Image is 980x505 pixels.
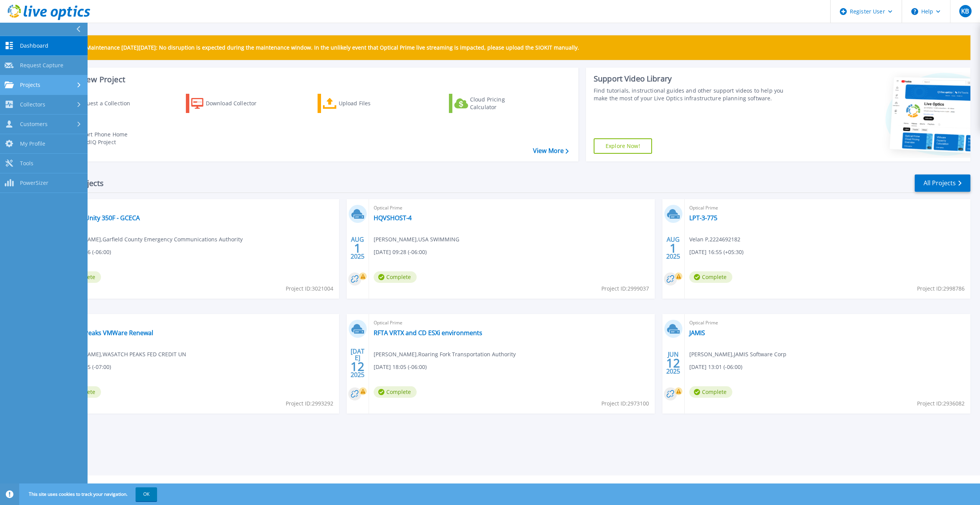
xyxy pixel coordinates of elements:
[915,174,970,192] a: All Projects
[58,350,186,359] span: [PERSON_NAME] , WASATCH PEAKS FED CREDIT UN
[689,363,742,371] span: [DATE] 13:01 (-06:00)
[689,235,740,244] span: Velan P , 2224692182
[339,96,400,111] div: Upload Files
[689,204,966,212] span: Optical Prime
[917,284,965,293] span: Project ID: 2998786
[689,248,743,256] span: [DATE] 16:55 (+05:30)
[20,121,48,128] span: Customers
[206,96,267,111] div: Download Collector
[917,399,965,408] span: Project ID: 2936082
[374,329,482,337] a: RFTA VRTX and CD ESXi environments
[666,360,680,366] span: 12
[286,399,333,408] span: Project ID: 2993292
[58,329,153,337] a: Wasatch Peaks VMWare Renewal
[470,96,531,111] div: Cloud Pricing Calculator
[55,75,568,84] h3: Start a New Project
[350,349,365,377] div: [DATE] 2025
[374,386,417,398] span: Complete
[136,487,157,501] button: OK
[57,45,579,51] p: Scheduled Maintenance [DATE][DATE]: No disruption is expected during the maintenance window. In t...
[58,204,334,212] span: Unity
[374,235,459,244] span: [PERSON_NAME] , USA SWIMMING
[21,487,157,501] span: This site uses cookies to track your navigation.
[374,204,650,212] span: Optical Prime
[689,350,786,359] span: [PERSON_NAME] , JAMIS Software Corp
[594,74,792,84] div: Support Video Library
[20,179,48,186] span: PowerSizer
[374,271,417,283] span: Complete
[58,214,140,222] a: Dell EMC Unity 350F - GCECA
[350,234,365,262] div: AUG 2025
[55,94,140,113] a: Request a Collection
[689,319,966,327] span: Optical Prime
[689,386,732,398] span: Complete
[533,147,569,154] a: View More
[666,349,680,377] div: JUN 2025
[351,363,364,370] span: 12
[20,81,40,88] span: Projects
[594,138,652,154] a: Explore Now!
[374,350,516,359] span: [PERSON_NAME] , Roaring Fork Transportation Authority
[318,94,403,113] a: Upload Files
[601,284,649,293] span: Project ID: 2999037
[186,94,271,113] a: Download Collector
[689,271,732,283] span: Complete
[961,8,969,14] span: KB
[374,248,427,256] span: [DATE] 09:28 (-06:00)
[20,101,45,108] span: Collectors
[670,245,677,251] span: 1
[286,284,333,293] span: Project ID: 3021004
[20,140,45,147] span: My Profile
[374,319,650,327] span: Optical Prime
[354,245,361,251] span: 1
[20,42,48,49] span: Dashboard
[58,235,243,244] span: [PERSON_NAME] , Garfield County Emergency Communications Authority
[20,62,63,69] span: Request Capture
[76,96,138,111] div: Request a Collection
[449,94,535,113] a: Cloud Pricing Calculator
[594,87,792,102] div: Find tutorials, instructional guides and other support videos to help you make the most of your L...
[374,363,427,371] span: [DATE] 18:05 (-06:00)
[689,329,705,337] a: JAMIS
[20,160,33,167] span: Tools
[689,214,717,222] a: LPT-3-775
[601,399,649,408] span: Project ID: 2973100
[374,214,412,222] a: HQVSHOST-4
[666,234,680,262] div: AUG 2025
[58,319,334,327] span: Optical Prime
[75,131,135,146] div: Import Phone Home CloudIQ Project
